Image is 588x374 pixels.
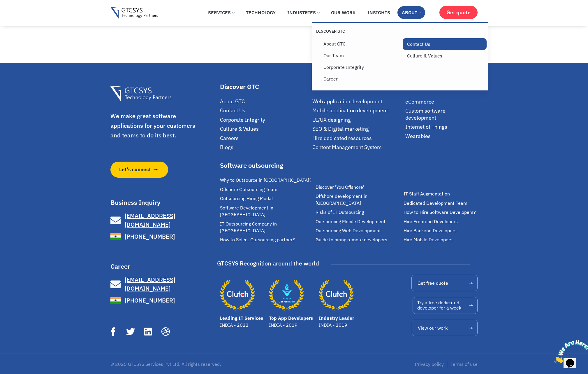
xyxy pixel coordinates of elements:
span: How to Hire Software Developers? [404,209,476,216]
span: Contact Us [220,107,245,114]
span: IT Staff Augmentation [404,191,450,197]
a: Software Development in [GEOGRAPHIC_DATA] [220,205,313,218]
a: Risks of IT Outsourcing [316,209,401,216]
a: Technology [242,6,280,19]
span: Discover 'You Offshore' [316,184,364,191]
span: View our work [418,326,448,330]
span: Outsourcing Web Development [316,227,381,234]
a: Corporate Integrity [319,61,403,73]
a: IT Outsourcing Company in [GEOGRAPHIC_DATA] [220,221,313,234]
p: Discover GTC [316,29,400,34]
a: Top App Developers [269,315,313,321]
a: Outsourcing Web Development [316,227,401,234]
span: Internet of Things [405,123,447,130]
a: [EMAIL_ADDRESS][DOMAIN_NAME] [110,212,204,229]
a: UI/UX designing [312,116,403,123]
span: Culture & Values [220,125,259,132]
span: Get free quote [418,281,448,285]
span: Let's connect [119,166,151,173]
span: Outsourcing Mobile Development [316,218,385,225]
a: Try a free dedicateddeveloper for a week [413,297,478,314]
a: Privacy policy [415,361,444,368]
a: Top App Developers [269,278,304,313]
a: Offshore Outsourcing Team [220,186,313,193]
a: Hire dedicated resources [312,135,403,141]
span: Guide to hiring remote developers [316,236,387,243]
span: UI/UX designing [312,116,351,123]
span: 1 [2,2,5,7]
a: Terms of use [450,361,478,368]
span: eCommerce [405,98,434,105]
a: Hire Frontend Developers [404,218,481,225]
div: Discover GTC [220,83,309,90]
a: How to Hire Software Developers? [404,209,481,216]
a: Content Management System [312,144,403,151]
span: Web application development [312,98,382,105]
a: Get quote [439,6,478,19]
a: Our Team [319,50,403,61]
a: IT Staff Augmentation [404,191,481,197]
a: [PHONE_NUMBER] [110,231,204,242]
p: We make great software applications for your customers and teams to do its best. [110,111,204,140]
span: Hire Frontend Developers [404,218,458,225]
a: Contact Us [403,38,487,50]
img: Chat attention grabber [2,2,38,25]
span: Hire dedicated resources [312,135,372,141]
a: Our Work [327,6,360,19]
h3: Career [110,263,204,270]
a: Culture & Values [403,50,487,62]
a: [EMAIL_ADDRESS][DOMAIN_NAME] [110,275,204,293]
span: Corporate Integrity [220,116,265,123]
a: Custom software development [405,107,478,121]
a: Leading IT Services [220,315,263,321]
a: Corporate Integrity [220,116,309,123]
a: Industry Leader [319,278,354,313]
a: Mobile application development [312,107,403,114]
span: Why to Outsource in [GEOGRAPHIC_DATA]? [220,177,311,183]
span: How to Select Outsourcing partner? [220,236,295,243]
span: SEO & Digital marketing [312,125,369,132]
span: Wearables [405,133,431,139]
a: Culture & Values [220,125,309,132]
span: About GTC [220,98,245,105]
a: Internet of Things [405,123,478,130]
span: Hire Mobile Developers [404,236,453,243]
a: Guide to hiring remote developers [316,236,401,243]
span: Dedicated Development Team [404,200,467,207]
a: Dedicated Development Team [404,200,481,207]
a: Why to Outsource in [GEOGRAPHIC_DATA]? [220,177,313,183]
span: [EMAIL_ADDRESS][DOMAIN_NAME] [125,276,175,292]
a: eCommerce [405,98,478,105]
a: Wearables [405,133,478,139]
a: Outsourcing Hiring Modal [220,195,313,202]
a: Contact Us [220,107,309,114]
span: Content Management System [312,144,382,151]
a: About [397,6,425,19]
a: Services [204,6,239,19]
a: View our work [412,320,478,336]
a: Careers [220,135,309,141]
p: INDIA - 2022 [220,321,263,328]
a: Leading IT Services [220,278,255,313]
a: Get free quote [411,275,478,291]
a: Discover 'You Offshore' [316,184,401,191]
a: Hire Backend Developers [404,227,481,234]
span: [PHONE_NUMBER] [123,232,175,241]
p: INDIA - 2019 [269,321,313,328]
span: Hire Backend Developers [404,227,457,234]
span: Mobile application development [312,107,388,114]
span: Outsourcing Hiring Modal [220,195,273,202]
a: [PHONE_NUMBER] [110,295,204,305]
span: Offshore development in [GEOGRAPHIC_DATA] [316,193,401,207]
a: Industry Leader [319,315,354,321]
div: GTCSYS Recognition around the world [217,258,319,269]
span: Blogs [220,144,233,151]
a: Let's connect [110,162,168,178]
h3: Business Inquiry [110,199,204,206]
span: Try a free dedicated developer for a week [417,300,461,310]
a: Industries [283,6,324,19]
